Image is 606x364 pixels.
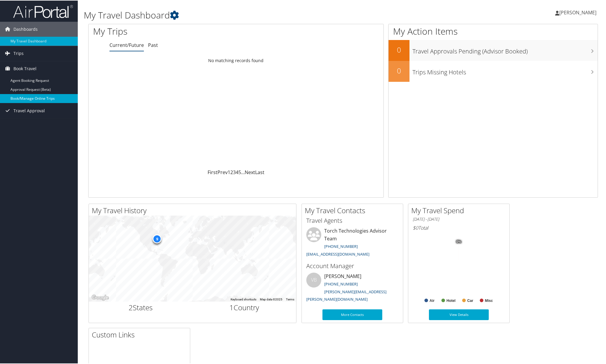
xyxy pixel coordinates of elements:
span: [PERSON_NAME] [559,9,596,15]
h3: Travel Agents [306,216,398,224]
a: Open this area in Google Maps (opens a new window) [90,293,110,301]
h2: States [93,302,188,312]
button: Keyboard shortcuts [231,297,256,301]
a: 2 [230,168,233,175]
span: 2 [129,302,133,312]
a: 1 [228,168,230,175]
span: … [241,168,245,175]
h2: 0 [389,44,409,54]
a: [PERSON_NAME] [555,3,602,21]
a: View Details [429,309,489,320]
span: Map data ©2025 [260,297,282,300]
a: 3 [233,168,236,175]
a: Prev [217,168,228,175]
h2: 0 [389,65,409,75]
a: Terms (opens in new tab) [286,297,294,300]
li: [PERSON_NAME] [303,272,401,304]
h2: My Travel Spend [411,205,509,215]
img: Google [90,293,110,301]
h3: Account Manager [306,261,398,270]
span: Travel Approval [13,103,45,118]
span: 1 [229,302,234,312]
h2: My Travel History [92,205,296,215]
a: [PHONE_NUMBER] [324,243,358,248]
h3: Trips Missing Hotels [412,64,598,76]
span: $0 [413,224,418,231]
a: [EMAIL_ADDRESS][DOMAIN_NAME] [306,251,369,256]
div: VB [306,272,321,287]
h1: My Travel Dashboard [84,8,430,21]
h2: My Travel Contacts [305,205,403,215]
tspan: 0% [456,239,461,243]
a: More Contacts [322,309,382,320]
h6: Total [413,224,505,231]
span: Dashboards [13,21,38,36]
span: Trips [13,45,24,60]
h2: Custom Links [92,329,190,339]
div: 9 [153,234,162,242]
h1: My Trips [93,24,256,37]
text: Misc [485,298,493,302]
a: Past [148,41,158,48]
h2: Country [197,302,292,312]
a: 0Travel Approvals Pending (Advisor Booked) [389,39,598,60]
a: [PERSON_NAME][EMAIL_ADDRESS][PERSON_NAME][DOMAIN_NAME] [306,288,386,302]
a: Last [255,168,264,175]
a: Next [245,168,255,175]
h6: [DATE] - [DATE] [413,216,505,222]
a: 4 [236,168,238,175]
td: No matching records found [89,55,383,65]
text: Car [467,298,473,302]
a: [PHONE_NUMBER] [324,281,358,286]
span: Book Travel [13,61,36,76]
text: Air [430,298,435,302]
a: 0Trips Missing Hotels [389,60,598,81]
img: airportal-logo.png [13,4,73,18]
a: First [208,168,217,175]
h1: My Action Items [389,24,598,37]
h3: Travel Approvals Pending (Advisor Booked) [412,44,598,55]
text: Hotel [447,298,456,302]
a: 5 [238,168,241,175]
li: Torch Technologies Advisor Team [303,227,401,259]
a: Current/Future [109,41,144,48]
